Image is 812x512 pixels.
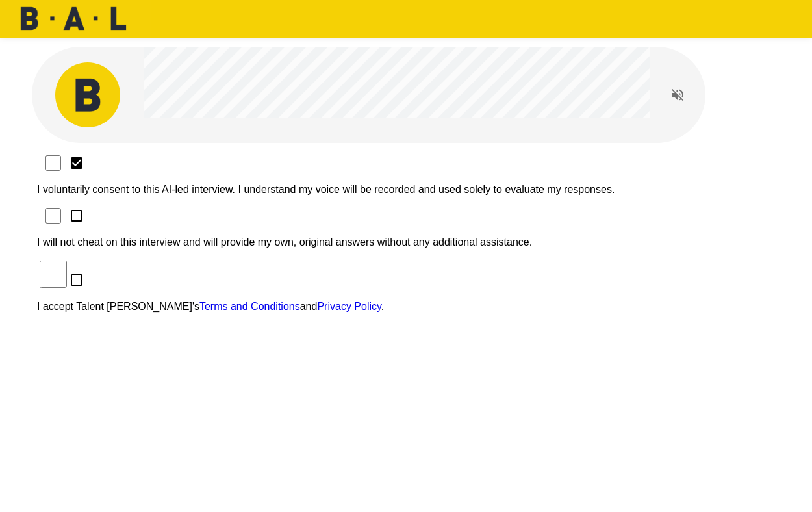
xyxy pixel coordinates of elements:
p: I voluntarily consent to this AI-led interview. I understand my voice will be recorded and used s... [37,184,775,196]
button: Read questions aloud [665,82,691,108]
input: I accept Talent [PERSON_NAME]'sTerms and ConditionsandPrivacy Policy. [40,261,67,288]
img: bal_avatar.png [55,62,120,127]
a: Terms and Conditions [199,301,300,312]
p: I accept Talent [PERSON_NAME]'s and . [37,301,775,313]
p: I will not cheat on this interview and will provide my own, original answers without any addition... [37,237,775,248]
input: I voluntarily consent to this AI-led interview. I understand my voice will be recorded and used s... [40,155,67,171]
a: Privacy Policy [317,301,381,312]
input: I will not cheat on this interview and will provide my own, original answers without any addition... [40,208,67,224]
